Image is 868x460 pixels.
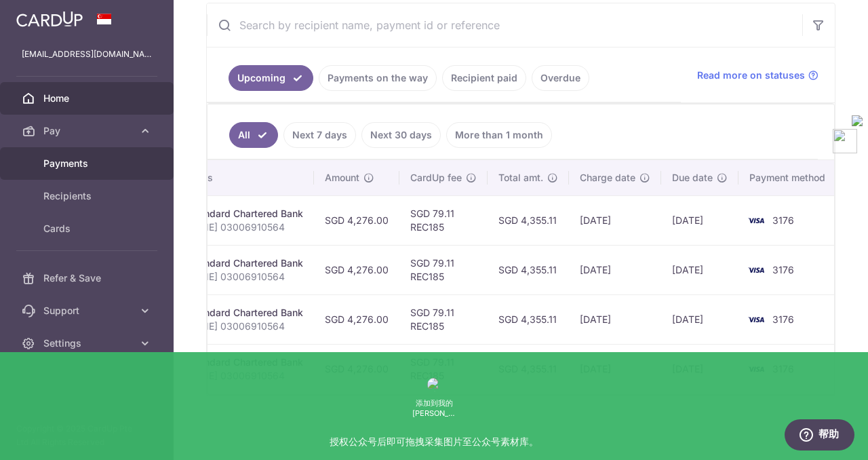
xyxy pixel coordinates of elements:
[399,245,488,294] td: SGD 79.11 REC185
[140,256,303,270] div: Mortgage. Standard Chartered Bank
[43,222,133,235] span: Cards
[140,221,303,234] p: [PERSON_NAME] 03006910564
[772,313,794,325] span: 3176
[314,294,399,344] td: SGD 4,276.00
[43,124,133,138] span: Pay
[569,344,661,394] td: [DATE]
[442,65,526,91] a: Recipient paid
[743,212,770,229] img: Bank Card
[743,311,770,328] img: Bank Card
[140,306,303,320] div: Mortgage. Standard Chartered Bank
[140,320,303,333] p: [PERSON_NAME] 03006910564
[661,195,738,245] td: [DATE]
[569,245,661,294] td: [DATE]
[488,245,569,294] td: SGD 4,355.11
[140,207,303,221] div: Mortgage. Standard Chartered Bank
[399,195,488,245] td: SGD 79.11 REC185
[772,264,794,275] span: 3176
[129,160,314,195] th: Payment details
[580,171,635,185] span: Charge date
[743,262,770,278] img: Bank Card
[661,245,738,294] td: [DATE]
[43,157,133,170] span: Payments
[697,69,805,82] span: Read more on statuses
[22,47,152,61] p: [EMAIL_ADDRESS][DOMAIN_NAME]
[207,3,802,47] input: Search by recipient name, payment id or reference
[229,122,278,148] a: All
[229,65,313,91] a: Upcoming
[498,171,543,185] span: Total amt.
[140,270,303,284] p: [PERSON_NAME] 03006910564
[43,337,133,350] span: Settings
[661,294,738,344] td: [DATE]
[738,160,842,195] th: Payment method
[488,344,569,394] td: SGD 4,355.11
[283,122,356,148] a: Next 7 days
[488,294,569,344] td: SGD 4,355.11
[569,195,661,245] td: [DATE]
[325,171,359,185] span: Amount
[314,195,399,245] td: SGD 4,276.00
[488,195,569,245] td: SGD 4,355.11
[43,189,133,203] span: Recipients
[697,69,818,82] a: Read more on statuses
[672,171,713,185] span: Due date
[43,92,133,105] span: Home
[43,271,133,285] span: Refer & Save
[446,122,552,148] a: More than 1 month
[399,344,488,394] td: SGD 79.11 REC185
[410,171,462,185] span: CardUp fee
[784,419,854,453] iframe: 打开一个小组件，您可以在其中找到更多信息
[314,245,399,294] td: SGD 4,276.00
[661,344,738,394] td: [DATE]
[399,294,488,344] td: SGD 79.11 REC185
[16,11,83,27] img: CardUp
[314,344,399,394] td: SGD 4,276.00
[43,304,133,318] span: Support
[361,122,441,148] a: Next 30 days
[772,214,794,226] span: 3176
[319,65,437,91] a: Payments on the way
[569,294,661,344] td: [DATE]
[532,65,589,91] a: Overdue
